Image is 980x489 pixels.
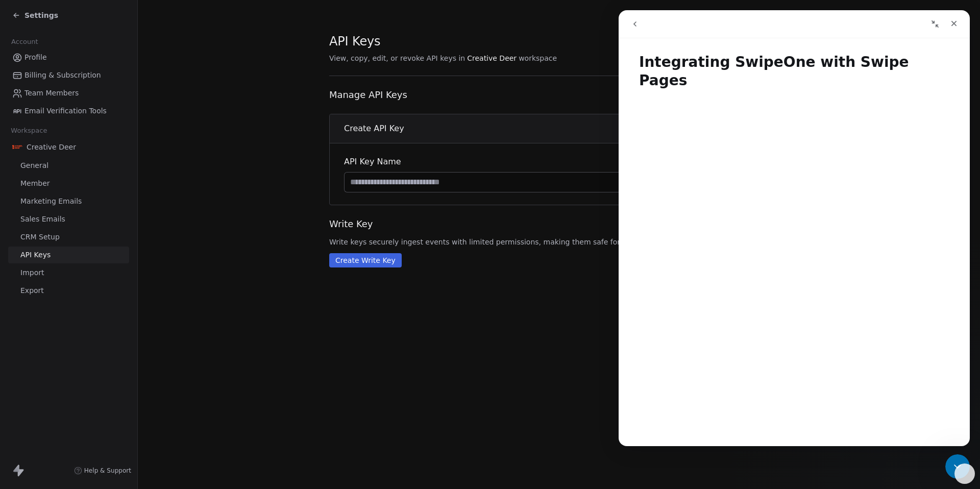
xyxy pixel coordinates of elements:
[20,267,44,278] span: Import
[344,156,689,168] span: API Key Name
[12,142,22,152] img: Logo%20CD1.pdf%20(1).png
[619,10,970,446] iframe: Intercom live chat
[8,67,129,84] a: Billing & Subscription
[20,178,50,189] span: Member
[20,250,51,260] span: API Keys
[329,53,789,63] span: View, copy, edit, or revoke API keys in workspace
[24,106,107,116] span: Email Verification Tools
[8,85,129,102] a: Team Members
[8,264,129,281] a: Import
[8,49,129,66] a: Profile
[8,229,129,246] a: CRM Setup
[84,467,131,475] span: Help & Support
[329,217,789,231] span: Write Key
[945,454,970,479] iframe: Intercom live chat
[329,34,380,49] span: API Keys
[8,211,129,228] a: Sales Emails
[7,34,42,50] span: Account
[24,52,47,63] span: Profile
[27,142,76,152] span: Creative Deer
[8,193,129,210] a: Marketing Emails
[8,282,129,299] a: Export
[329,237,789,247] span: Write keys securely ingest events with limited permissions, making them safe for public use
[467,53,517,63] span: Creative Deer
[12,10,58,20] a: Settings
[8,157,129,174] a: General
[74,467,131,475] a: Help & Support
[20,160,48,171] span: General
[8,247,129,263] a: API Keys
[7,123,52,138] span: Workspace
[20,196,82,207] span: Marketing Emails
[24,70,101,81] span: Billing & Subscription
[20,285,44,296] span: Export
[24,88,79,99] span: Team Members
[344,123,404,135] span: Create API Key
[20,214,65,225] span: Sales Emails
[24,10,58,20] span: Settings
[20,232,60,242] span: CRM Setup
[8,103,129,119] a: Email Verification Tools
[8,175,129,192] a: Member
[329,88,789,102] span: Manage API Keys
[329,253,402,267] button: Create Write Key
